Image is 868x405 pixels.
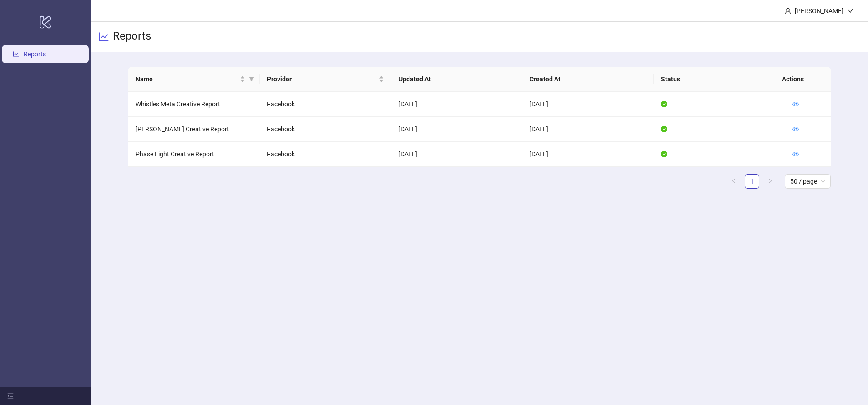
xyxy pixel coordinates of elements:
[790,175,825,188] span: 50 / page
[24,50,46,58] a: Reports
[792,150,799,158] a: eye
[128,142,260,167] td: Phase Eight Creative Report
[767,178,773,184] span: right
[98,31,109,42] span: line-chart
[247,72,256,86] span: filter
[792,125,799,133] a: eye
[792,101,799,107] span: eye
[391,117,523,142] td: [DATE]
[249,76,254,82] span: filter
[128,117,260,142] td: [PERSON_NAME] Creative Report
[136,74,238,84] span: Name
[267,74,377,84] span: Provider
[7,393,14,399] span: menu-fold
[745,175,759,188] a: 1
[792,151,799,157] span: eye
[128,67,260,92] th: Name
[792,126,799,132] span: eye
[763,174,777,189] li: Next Page
[792,100,799,108] a: eye
[661,151,667,157] span: check-circle
[113,29,151,45] h3: Reports
[522,117,654,142] td: [DATE]
[745,174,759,189] li: 1
[727,174,741,189] li: Previous Page
[791,6,847,16] div: [PERSON_NAME]
[661,101,667,107] span: check-circle
[391,92,523,117] td: [DATE]
[522,92,654,117] td: [DATE]
[391,142,523,167] td: [DATE]
[260,142,391,167] td: Facebook
[260,67,391,92] th: Provider
[522,142,654,167] td: [DATE]
[775,67,820,92] th: Actions
[763,174,777,189] button: right
[391,67,523,92] th: Updated At
[260,117,391,142] td: Facebook
[260,92,391,117] td: Facebook
[661,126,667,132] span: check-circle
[727,174,741,189] button: left
[522,67,654,92] th: Created At
[847,8,853,14] span: down
[654,67,785,92] th: Status
[731,178,737,184] span: left
[785,174,831,189] div: Page Size
[785,8,791,14] span: user
[128,92,260,117] td: Whistles Meta Creative Report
